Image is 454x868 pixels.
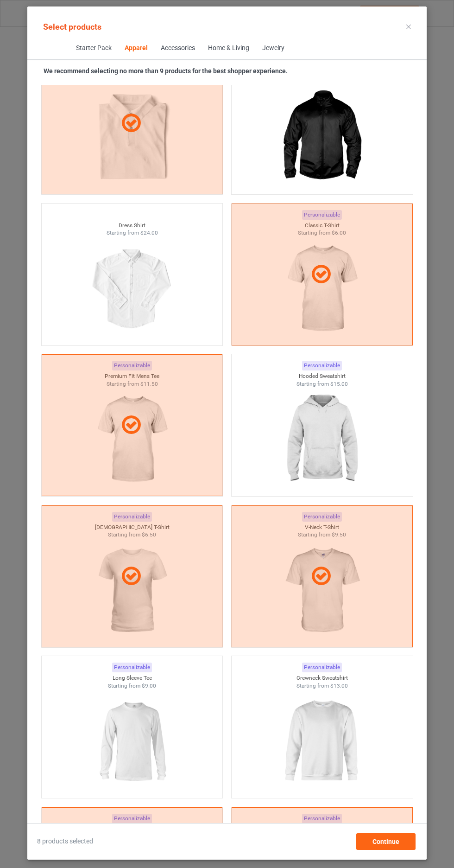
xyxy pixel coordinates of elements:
[232,380,413,388] div: Starting from
[112,663,152,672] div: Personalizable
[232,372,413,380] div: Hooded Sweatshirt
[37,837,93,846] span: 8 products selected
[90,689,173,793] img: regular.jpg
[208,44,249,53] div: Home & Living
[142,683,156,689] span: $9.00
[42,222,223,230] div: Dress Shirt
[232,682,413,690] div: Starting from
[330,381,348,387] span: $15.00
[42,682,223,690] div: Starting from
[42,229,223,237] div: Starting from
[124,44,147,53] div: Apparel
[160,44,195,53] div: Accessories
[356,833,416,850] div: Continue
[232,674,413,682] div: Crewneck Sweatshirt
[90,237,173,341] img: regular.jpg
[69,37,118,59] span: Starter Pack
[262,44,284,53] div: Jewelry
[280,86,363,190] img: regular.jpg
[42,674,223,682] div: Long Sleeve Tee
[44,67,288,75] strong: We recommend selecting no more than 9 products for the best shopper experience.
[330,683,348,689] span: $13.00
[43,22,101,32] span: Select products
[302,361,342,370] div: Personalizable
[280,388,363,491] img: regular.jpg
[372,838,399,845] span: Continue
[280,689,363,793] img: regular.jpg
[140,230,158,236] span: $24.00
[302,663,342,672] div: Personalizable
